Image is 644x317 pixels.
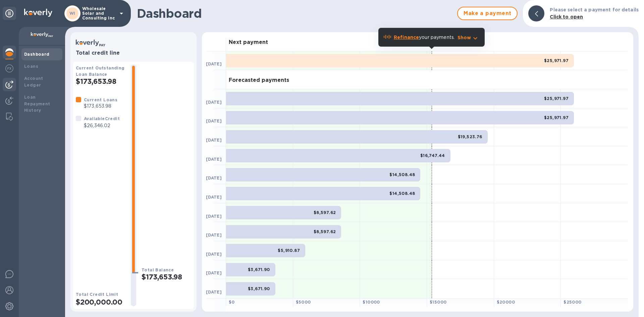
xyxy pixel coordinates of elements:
[142,267,174,272] b: Total Balance
[84,116,120,121] b: Available Credit
[550,14,583,19] b: Click to open
[142,273,191,281] h2: $173,653.98
[563,300,581,305] b: $ 25000
[394,35,419,40] b: Refinance
[314,229,336,234] b: $8,597.62
[24,76,43,88] b: Account Ledger
[3,7,16,20] div: Unpin categories
[82,6,116,20] p: Wholesale Solar and Consulting Inc
[389,191,415,196] b: $14,508.48
[84,122,120,129] p: $26,346.02
[463,9,512,17] span: Make a payment
[544,96,569,101] b: $25,971.97
[84,103,117,110] p: $173,653.98
[248,286,270,291] b: $3,671.90
[544,115,569,120] b: $25,971.97
[206,214,222,219] b: [DATE]
[229,39,268,46] h3: Next payment
[458,34,471,41] p: Show
[206,270,222,275] b: [DATE]
[76,292,118,297] b: Total Credit Limit
[76,65,125,77] b: Current Outstanding Loan Balance
[420,153,445,158] b: $16,747.44
[206,252,222,257] b: [DATE]
[206,195,222,200] b: [DATE]
[206,232,222,237] b: [DATE]
[248,267,270,272] b: $3,671.90
[206,100,222,105] b: [DATE]
[24,64,38,69] b: Loans
[229,300,235,305] b: $ 0
[206,175,222,180] b: [DATE]
[497,300,515,305] b: $ 20000
[550,7,639,12] b: Please select a payment for details
[76,50,191,56] h3: Total credit line
[314,210,336,215] b: $8,597.62
[544,58,569,63] b: $25,971.97
[5,64,13,72] img: Foreign exchange
[206,61,222,66] b: [DATE]
[458,134,482,139] b: $19,523.76
[363,300,380,305] b: $ 10000
[206,138,222,143] b: [DATE]
[84,97,117,102] b: Current Loans
[76,298,125,306] h2: $200,000.00
[24,52,50,57] b: Dashboard
[24,95,50,113] b: Loan Repayment History
[24,9,52,17] img: Logo
[296,300,311,305] b: $ 5000
[394,34,455,41] p: your payments.
[389,172,415,177] b: $14,508.48
[430,300,446,305] b: $ 15000
[206,118,222,123] b: [DATE]
[278,248,300,253] b: $5,910.87
[229,77,289,84] h3: Forecasted payments
[76,77,125,86] h2: $173,653.98
[457,7,518,20] button: Make a payment
[206,289,222,295] b: [DATE]
[137,6,454,20] h1: Dashboard
[69,11,75,16] b: WI
[206,157,222,162] b: [DATE]
[458,34,479,41] button: Show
